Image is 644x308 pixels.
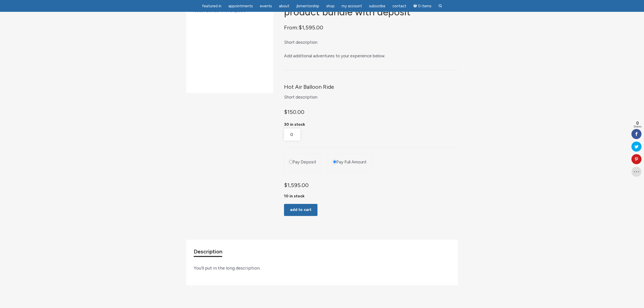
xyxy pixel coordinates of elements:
[228,4,253,8] span: Appointments
[260,4,272,8] span: Events
[284,83,334,90] span: Hot Air Balloon Ride
[413,4,418,8] i: Cart
[284,109,287,115] span: $
[284,93,458,101] p: Short description
[225,1,256,11] a: Appointments
[299,24,302,31] span: $
[633,121,641,125] span: 0
[299,24,323,31] bdi: 1,595.00
[392,4,406,8] span: Contact
[339,1,365,11] a: My Account
[410,1,434,11] a: Cart0 items
[389,1,409,11] a: Contact
[418,4,431,8] span: 0 items
[284,182,309,188] span: 1,595.00
[284,204,317,216] button: Add to cart
[366,1,388,11] a: Subscribe
[284,24,299,31] span: From:
[186,7,273,93] img: Product Bundle with Deposit
[284,109,304,115] span: 150.00
[199,1,224,11] a: featured in
[336,159,367,165] label: Pay Full Amount
[257,1,275,11] a: Events
[284,128,300,141] input: Product quantity
[369,4,385,8] span: Subscribe
[296,4,319,8] span: JBMentorship
[284,7,458,18] h1: Product Bundle with Deposit
[633,125,641,128] span: Shares
[323,1,338,11] a: Shop
[326,4,335,8] span: Shop
[284,38,458,46] p: Short description
[293,159,316,165] label: Pay Deposit
[284,182,287,188] span: $
[284,52,458,60] p: Add additional adventures to your experience below.
[279,4,289,8] span: About
[342,4,362,8] span: My Account
[194,247,222,256] a: Description
[284,121,458,128] p: 30 in stock
[276,1,292,11] a: About
[202,4,221,8] span: featured in
[293,1,322,11] a: JBMentorship
[284,194,458,198] p: 10 in stock
[194,265,450,272] p: You’ll put in the long description.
